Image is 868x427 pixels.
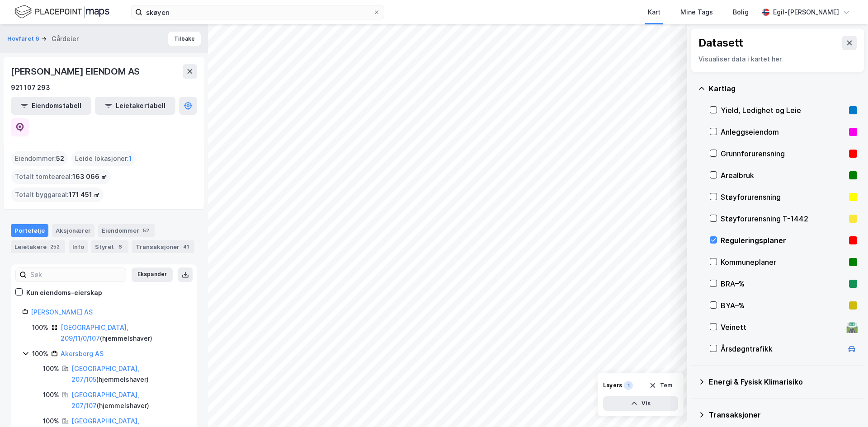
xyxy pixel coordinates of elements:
[11,240,65,253] div: Leietakere
[11,64,142,79] div: [PERSON_NAME] EIENDOM AS
[721,278,845,289] div: BRA–%
[648,7,660,18] div: Kart
[7,34,41,43] button: Hovfaret 6
[52,224,94,237] div: Aksjonærer
[56,153,64,164] span: 52
[71,389,186,411] div: ( hjemmelshaver )
[61,324,128,342] a: [GEOGRAPHIC_DATA], 209/11/0/107
[71,365,139,383] a: [GEOGRAPHIC_DATA], 207/105
[32,322,48,333] div: 100%
[69,240,88,253] div: Info
[721,127,845,137] div: Anleggseiendom
[69,189,100,200] span: 171 451 ㎡
[43,416,59,427] div: 100%
[43,363,59,374] div: 100%
[721,105,845,116] div: Yield, Ledighet og Leie
[709,376,857,387] div: Energi & Fysisk Klimarisiko
[11,224,48,237] div: Portefølje
[721,300,845,311] div: BYA–%
[680,7,713,18] div: Mine Tags
[61,350,104,357] a: Akersborg AS
[71,391,139,409] a: [GEOGRAPHIC_DATA], 207/107
[846,321,858,333] div: 🛣️
[27,268,126,282] input: Søk
[698,36,743,50] div: Datasett
[43,389,59,400] div: 100%
[98,224,155,237] div: Eiendommer
[709,83,857,94] div: Kartlag
[603,396,678,411] button: Vis
[168,32,201,46] button: Tilbake
[132,267,173,282] button: Ekspander
[603,382,622,389] div: Layers
[721,322,843,333] div: Veinett
[11,188,104,202] div: Totalt byggareal :
[181,242,191,251] div: 41
[721,235,845,246] div: Reguleringsplaner
[709,409,857,420] div: Transaksjoner
[11,82,50,93] div: 921 107 293
[71,151,136,166] div: Leide lokasjoner :
[132,240,194,253] div: Transaksjoner
[142,5,373,19] input: Søk på adresse, matrikkel, gårdeiere, leietakere eller personer
[11,97,91,115] button: Eiendomstabell
[721,257,845,267] div: Kommuneplaner
[721,343,843,354] div: Årsdøgntrafikk
[14,4,109,20] img: logo.f888ab2527a4732fd821a326f86c7f29.svg
[733,7,749,18] div: Bolig
[11,169,111,184] div: Totalt tomteareal :
[26,287,102,298] div: Kun eiendoms-eierskap
[624,381,633,390] div: 1
[32,348,48,359] div: 100%
[721,170,845,181] div: Arealbruk
[11,151,68,166] div: Eiendommer :
[721,213,845,224] div: Støyforurensning T-1442
[61,322,186,344] div: ( hjemmelshaver )
[31,308,93,316] a: [PERSON_NAME] AS
[48,242,61,251] div: 252
[52,33,79,44] div: Gårdeier
[129,153,132,164] span: 1
[71,363,186,385] div: ( hjemmelshaver )
[91,240,128,253] div: Styret
[773,7,839,18] div: Egil-[PERSON_NAME]
[116,242,125,251] div: 6
[95,97,175,115] button: Leietakertabell
[643,378,678,393] button: Tøm
[823,384,868,427] iframe: Chat Widget
[141,226,151,235] div: 52
[721,148,845,159] div: Grunnforurensning
[721,192,845,202] div: Støyforurensning
[698,54,857,65] div: Visualiser data i kartet her.
[72,171,107,182] span: 163 066 ㎡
